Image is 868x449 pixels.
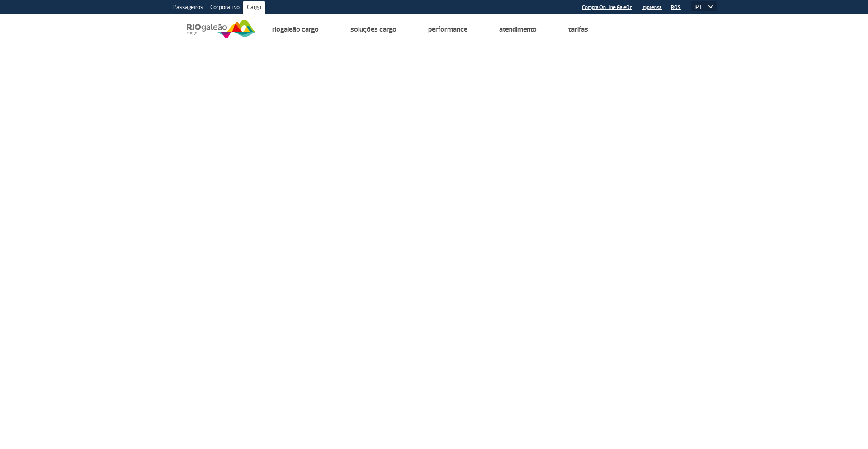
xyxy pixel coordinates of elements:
a: Performance [428,25,467,34]
a: Passageiros [170,1,207,15]
a: Cargo [243,1,265,15]
a: Atendimento [499,25,537,34]
a: Soluções Cargo [350,25,396,34]
a: RQS [671,5,681,10]
a: Tarifas [568,25,588,34]
a: Corporativo [207,1,243,15]
a: Riogaleão Cargo [272,25,319,34]
a: Compra On-line GaleOn [582,5,632,10]
a: Imprensa [642,5,662,10]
